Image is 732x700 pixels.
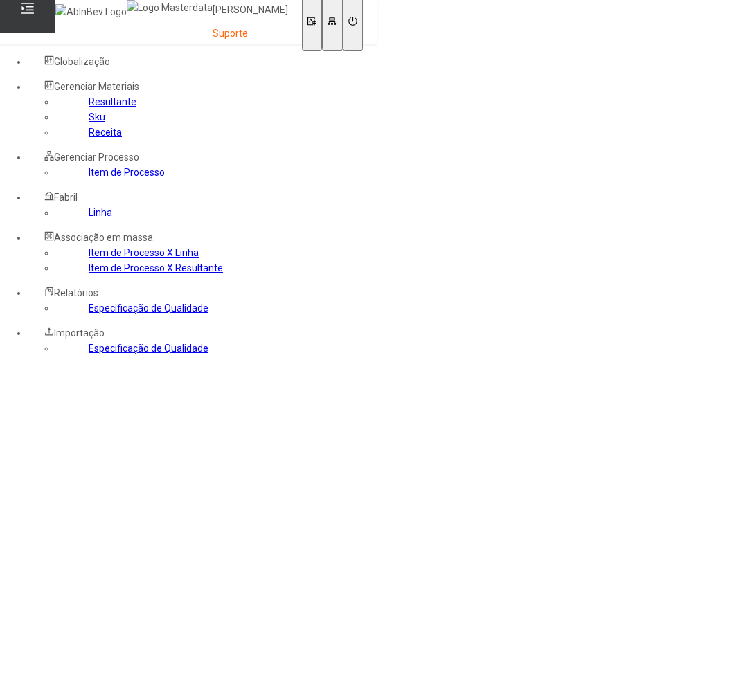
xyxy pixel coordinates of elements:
[89,96,136,107] a: Resultante
[89,207,112,218] a: Linha
[54,152,139,163] span: Gerenciar Processo
[54,81,139,92] span: Gerenciar Materiais
[213,3,288,17] p: [PERSON_NAME]
[89,262,223,273] a: Item de Processo X Resultante
[213,27,288,41] p: Suporte
[54,192,78,203] span: Fabril
[54,327,105,339] span: Importação
[89,167,165,178] a: Item de Processo
[89,111,105,123] a: Sku
[89,303,208,314] a: Especificação de Qualidade
[89,247,199,258] a: Item de Processo X Linha
[54,232,153,243] span: Associação em massa
[54,56,110,67] span: Globalização
[54,287,98,298] span: Relatórios
[55,4,127,19] img: AbInBev Logo
[89,343,208,354] a: Especificação de Qualidade
[89,127,122,138] a: Receita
